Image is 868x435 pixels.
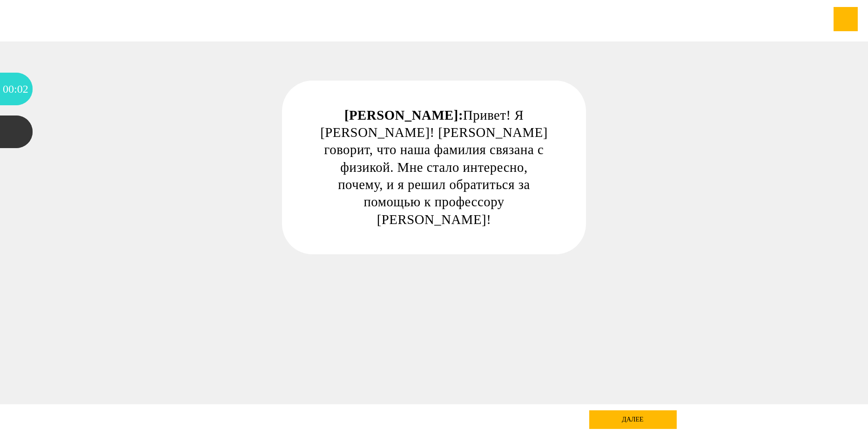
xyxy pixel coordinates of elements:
[344,108,463,122] strong: [PERSON_NAME]:
[3,73,14,105] div: 00
[17,73,28,105] div: 02
[317,107,552,228] div: Привет! Я [PERSON_NAME]! [PERSON_NAME] говорит, что наша фамилия связана с физикой. Мне стало инт...
[14,73,17,105] div: :
[589,410,677,429] div: далее
[552,88,578,115] div: Нажми на ГЛАЗ, чтобы скрыть текст и посмотреть картинку полностью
